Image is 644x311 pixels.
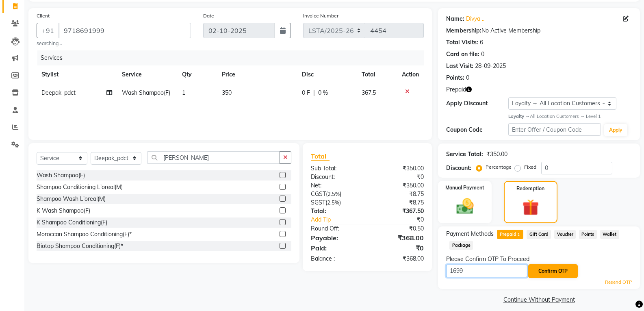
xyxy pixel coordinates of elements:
[303,12,338,20] label: Invoice Number
[486,163,512,171] label: Percentage
[37,207,90,215] div: K Wash Shampoo(F)
[508,123,601,136] input: Enter Offer / Coupon Code
[527,230,551,239] span: Gift Card
[147,151,280,164] input: Search or Scan
[357,65,397,84] th: Total
[449,241,473,250] span: Package
[516,185,544,192] label: Redemption
[37,23,59,38] button: +91
[41,89,76,96] span: Deepak_pdct
[440,296,638,304] a: Continue Without Payment
[313,89,315,97] span: |
[517,197,544,217] img: _gift.svg
[318,89,328,97] span: 0 %
[122,89,170,96] span: Wash Shampoo(F)
[305,164,367,173] div: Sub Total:
[475,62,506,70] div: 28-09-2025
[446,150,483,159] div: Service Total:
[367,164,430,173] div: ₹350.00
[367,190,430,198] div: ₹8.75
[367,198,430,207] div: ₹8.75
[217,65,297,84] th: Price
[524,163,536,171] label: Fixed
[446,26,632,35] div: No Active Membership
[302,89,310,97] span: 0 F
[528,264,578,278] button: Confirm OTP
[305,215,378,224] a: Add Tip
[466,15,484,23] a: Divya ..
[579,230,597,239] span: Points
[305,207,367,215] div: Total:
[182,89,185,96] span: 1
[367,243,430,253] div: ₹0
[445,184,484,191] label: Manual Payment
[37,230,132,239] div: Moroccan Shampoo Conditioning(F)*
[446,15,464,23] div: Name:
[446,230,494,238] span: Payment Methods
[446,255,632,263] div: Please Confirm OTP To Proceed
[117,65,177,84] th: Service
[481,50,484,59] div: 0
[305,233,367,243] div: Payable:
[367,173,430,181] div: ₹0
[446,50,479,59] div: Card on file:
[554,230,576,239] span: Voucher
[446,85,466,94] span: Prepaid
[311,199,325,206] span: SGST
[446,38,478,47] div: Total Visits:
[305,198,367,207] div: ( )
[37,218,107,227] div: K Shampoo Conditioning(F)
[605,279,632,286] a: Resend OTP
[446,26,481,35] div: Membership:
[446,62,473,70] div: Last Visit:
[446,99,508,108] div: Apply Discount
[378,215,430,224] div: ₹0
[203,12,214,20] label: Date
[327,191,340,197] span: 2.5%
[508,113,530,119] strong: Loyalty →
[446,126,508,134] div: Coupon Code
[305,243,367,253] div: Paid:
[362,89,376,96] span: 367.5
[37,242,123,250] div: Biotop Shampoo Conditioning(F)*
[37,183,123,191] div: Shampoo Conditioning L'oreal(M)
[59,23,191,38] input: Search by Name/Mobile/Email/Code
[480,38,483,47] div: 6
[446,164,471,172] div: Discount:
[451,196,479,216] img: _cash.svg
[508,113,632,120] div: All Location Customers → Level 1
[37,171,85,180] div: Wash Shampoo(F)
[516,233,521,237] span: 2
[367,233,430,243] div: ₹368.00
[305,173,367,181] div: Discount:
[397,65,424,84] th: Action
[37,195,106,203] div: Shampoo Wash L'oreal(M)
[222,89,232,96] span: 350
[305,181,367,190] div: Net:
[37,50,430,65] div: Services
[305,254,367,263] div: Balance :
[37,40,191,47] small: searching...
[311,190,326,198] span: CGST
[37,65,117,84] th: Stylist
[367,181,430,190] div: ₹350.00
[305,224,367,233] div: Round Off:
[486,150,507,159] div: ₹350.00
[367,254,430,263] div: ₹368.00
[177,65,217,84] th: Qty
[305,190,367,198] div: ( )
[37,12,50,20] label: Client
[466,74,469,82] div: 0
[497,230,523,239] span: Prepaid
[600,230,619,239] span: Wallet
[604,124,627,136] button: Apply
[446,74,464,82] div: Points:
[446,265,527,277] input: Enter OTP
[327,199,339,206] span: 2.5%
[367,207,430,215] div: ₹367.50
[297,65,357,84] th: Disc
[311,152,330,161] span: Total
[367,224,430,233] div: ₹0.50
